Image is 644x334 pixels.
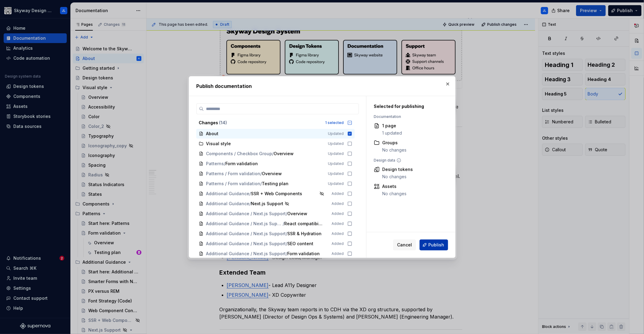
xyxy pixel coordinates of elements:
[382,191,406,197] div: No changes
[224,161,225,167] span: /
[206,161,224,167] span: Patterns
[272,151,274,157] span: /
[328,141,344,146] span: Updated
[206,211,286,217] span: Additional Guidance / Next.js Support
[374,114,441,119] div: Documentation
[332,241,344,246] span: Added
[328,171,344,176] span: Updated
[206,131,218,137] span: About
[262,181,288,187] span: Testing plan
[219,120,227,125] span: ( 14 )
[382,174,413,180] div: No changes
[332,211,344,216] span: Added
[225,161,258,167] span: Form validation
[382,123,402,129] div: 1 page
[393,239,416,250] button: Cancel
[382,166,413,172] div: Design tokens
[274,151,294,157] span: Overview
[332,191,344,196] span: Added
[328,151,344,156] span: Updated
[286,251,287,257] span: /
[206,151,272,157] span: Components / Checkbox Group
[286,231,287,237] span: /
[249,201,251,207] span: /
[328,131,344,136] span: Updated
[332,221,344,226] span: Added
[420,239,448,250] button: Publish
[206,251,286,257] span: Additional Guidance / Next.js Support
[374,103,441,109] div: Selected for publishing
[397,242,412,248] span: Cancel
[284,221,323,227] span: React compatibility
[260,181,262,187] span: /
[325,120,344,125] div: 1 selected
[287,211,307,217] span: Overview
[206,181,260,187] span: Patterns / Form validation
[249,191,251,197] span: /
[374,158,441,163] div: Design data
[328,181,344,186] span: Updated
[282,221,284,227] span: /
[382,183,406,189] div: Assets
[328,161,344,166] span: Updated
[332,251,344,256] span: Added
[206,171,260,177] span: Patterns / Form validation
[206,231,286,237] span: Additional Guidance / Next.js Support
[262,171,282,177] span: Overview
[206,201,249,207] span: Additional Guidance
[251,201,283,207] span: Next.js Support
[260,171,262,177] span: /
[206,241,286,247] span: Additional Guidance / Next.js Support
[206,191,249,197] span: Additional Guidance
[206,221,283,227] span: Additional Guidance / Next.js Support
[196,82,448,90] h2: Publish documentation
[199,120,322,126] div: Changes
[332,201,344,206] span: Added
[287,231,322,237] span: SSR & Hydration
[287,241,313,247] span: SEO content
[382,140,406,146] div: Groups
[287,251,320,257] span: Form validation
[382,130,402,136] div: 1 updated
[382,147,406,153] div: No changes
[286,211,287,217] span: /
[251,191,302,197] span: SSR + Web Components
[206,141,231,147] span: Visual style
[428,242,444,248] span: Publish
[286,241,287,247] span: /
[332,231,344,236] span: Added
